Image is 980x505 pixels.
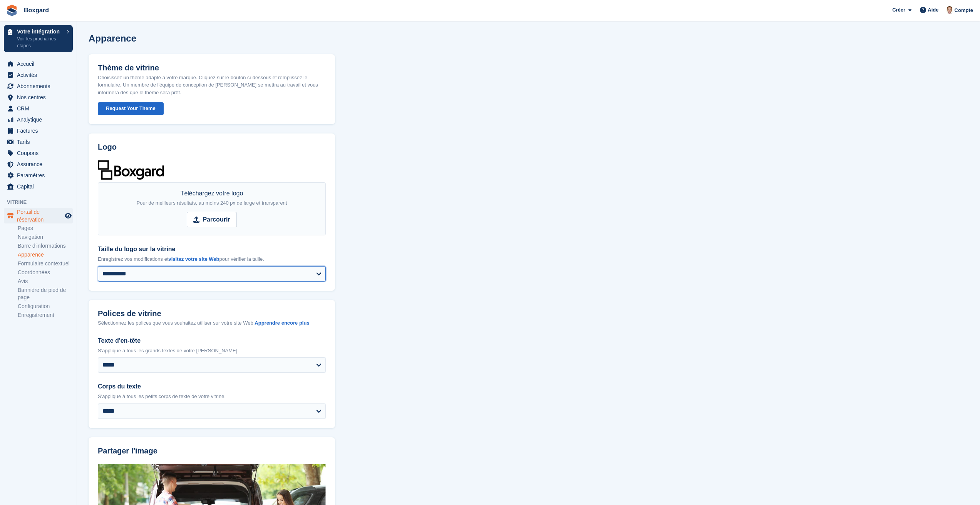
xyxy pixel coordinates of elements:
label: Taille du logo sur la vitrine [98,245,326,254]
span: Créer [892,6,905,14]
h1: Apparence [89,33,136,43]
a: menu [4,159,73,170]
a: Pages [18,225,73,232]
a: Avis [18,278,73,285]
p: Votre intégration [17,29,63,34]
div: Sélectionnez les polices que vous souhaitez utiliser sur votre site Web. [98,319,326,327]
img: Alban Mackay [946,6,953,14]
span: Factures [17,125,63,136]
h2: Partager l'image [98,447,326,455]
span: Portail de réservation [17,208,63,223]
span: Aide [928,6,938,14]
span: Vitrine [7,198,77,206]
a: menu [4,148,73,158]
a: visitez votre site Web [169,256,219,262]
a: menu [4,92,73,103]
span: Nos centres [17,92,63,103]
h2: Logo [98,143,326,152]
p: S'applique à tous les grands textes de votre [PERSON_NAME]. [98,347,326,355]
a: Coordonnées [18,269,73,276]
span: Coupons [17,148,63,158]
a: menu [4,58,73,69]
div: Téléchargez votre logo [137,189,287,207]
span: Abonnements [17,81,63,92]
a: Navigation [18,233,73,241]
a: menu [4,114,73,125]
p: Enregistrez vos modifications et pour vérifier la taille. [98,255,326,263]
a: menu [4,103,73,114]
span: Accueil [17,58,63,69]
a: menu [4,208,73,223]
a: Barre d'informations [18,242,73,250]
a: menu [4,70,73,80]
a: Bannière de pied de page [18,287,73,301]
span: Analytique [17,114,63,125]
a: Configuration [18,303,73,310]
span: Capital [17,181,63,192]
a: Enregistrement [18,312,73,319]
h2: Thème de vitrine [98,63,159,72]
span: Tarifs [17,137,63,147]
a: menu [4,181,73,192]
a: menu [4,137,73,147]
button: Request Your Theme [98,102,164,115]
h2: Polices de vitrine [98,309,161,318]
a: Apparence [18,251,73,258]
p: S'applique à tous les petits corps de texte de votre vitrine. [98,393,326,400]
a: menu [4,125,73,136]
a: Boutique d'aperçu [64,211,73,220]
span: Assurance [17,159,63,170]
strong: Parcourir [203,215,230,224]
p: Choisissez un thème adapté à votre marque. Cliquez sur le bouton ci-dessous et remplissez le form... [98,74,326,97]
a: menu [4,170,73,181]
a: Formulaire contextuel [18,260,73,267]
a: menu [4,81,73,92]
a: Apprendre encore plus [255,320,309,326]
span: Paramètres [17,170,63,181]
label: Texte d'en-tête [98,336,326,345]
a: Boxgard [21,4,52,17]
img: stora-icon-8386f47178a22dfd0bd8f6a31ec36ba5ce8667c1dd55bd0f319d3a0aa187defe.svg [6,5,18,16]
a: Votre intégration Voir les prochaines étapes [4,25,73,52]
span: CRM [17,103,63,114]
span: Activités [17,70,63,80]
p: Voir les prochaines étapes [17,35,63,49]
span: Compte [955,7,973,14]
label: Corps du texte [98,382,326,391]
span: Pour de meilleurs résultats, au moins 240 px de large et transparent [137,200,287,206]
img: Boxgard-box-and-text-logo-black-v2%20(1).png [98,160,164,180]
